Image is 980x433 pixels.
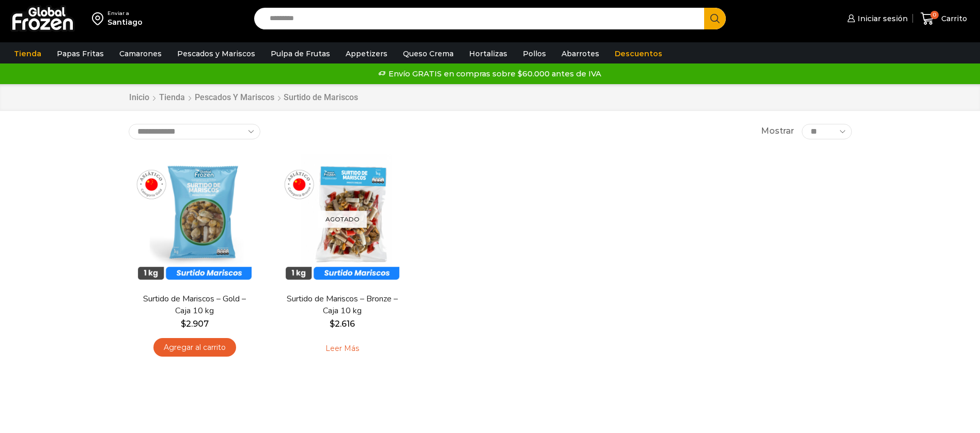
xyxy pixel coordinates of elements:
a: Leé más sobre “Surtido de Mariscos - Bronze - Caja 10 kg” [309,338,375,360]
span: 0 [930,11,939,19]
a: Iniciar sesión [845,8,908,29]
a: Papas Fritas [52,44,109,63]
a: Tienda [159,92,185,104]
a: Tienda [9,44,46,63]
button: Search button [704,8,726,29]
a: Pescados y Mariscos [194,92,275,104]
a: Queso Crema [398,44,459,63]
a: Surtido de Mariscos – Bronze – Caja 10 kg [283,293,401,317]
a: Descuentos [610,44,667,63]
nav: Breadcrumb [129,92,358,104]
a: Camarones [114,44,167,63]
a: Hortalizas [464,44,512,63]
img: address-field-icon.svg [92,10,107,27]
div: Enviar a [107,10,143,17]
bdi: 2.616 [330,319,355,329]
a: Pollos [518,44,551,63]
a: Abarrotes [556,44,604,63]
span: Iniciar sesión [855,13,908,24]
a: Inicio [129,92,150,104]
a: Pulpa de Frutas [266,44,335,63]
div: Santiago [107,17,143,27]
span: Mostrar [761,125,794,137]
span: $ [330,319,335,329]
h1: Surtido de Mariscos [284,92,358,102]
span: Carrito [939,13,967,24]
a: Surtido de Mariscos – Gold – Caja 10 kg [135,293,254,317]
a: Pescados y Mariscos [172,44,260,63]
a: 0 Carrito [918,7,970,31]
bdi: 2.907 [181,319,209,329]
a: Agregar al carrito: “Surtido de Mariscos - Gold - Caja 10 kg” [153,338,236,357]
p: Agotado [318,211,367,228]
span: $ [181,319,186,329]
a: Appetizers [340,44,393,63]
select: Pedido de la tienda [129,124,260,139]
